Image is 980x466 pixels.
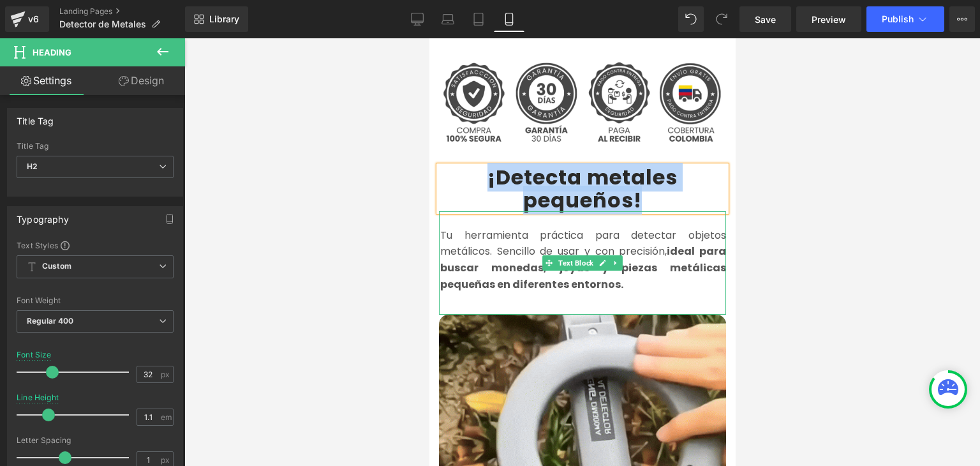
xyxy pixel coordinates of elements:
span: Heading [33,47,71,57]
b: H2 [27,162,38,171]
a: Design [95,66,188,95]
span: px [161,456,172,464]
b: Custom [42,261,71,272]
b: Regular 400 [27,316,74,326]
span: Library [209,13,239,25]
div: Text Styles [17,240,174,250]
span: Preview [812,13,846,26]
div: Title Tag [17,109,54,126]
div: Line Height [17,393,59,402]
div: Title Tag [17,142,174,151]
a: Desktop [402,6,433,32]
span: Publish [882,14,914,24]
span: Detector de Metales [59,19,146,29]
div: v6 [26,11,41,27]
span: Text Block [126,217,167,232]
font: Tu herramienta práctica para detectar objetos metálicos. Sencillo de usar y con precisión, [11,190,297,253]
a: Laptop [433,6,463,32]
a: Tablet [463,6,494,32]
button: Undo [678,6,704,32]
span: px [161,370,172,379]
a: Mobile [494,6,524,32]
span: Save [755,13,776,26]
a: Expand / Collapse [180,217,193,232]
div: Letter Spacing [17,436,174,445]
button: More [949,6,975,32]
div: Font Size [17,350,52,359]
button: Redo [709,6,734,32]
a: Preview [796,6,861,32]
button: Publish [866,6,944,32]
a: v6 [5,6,49,32]
a: New Library [185,6,248,32]
span: em [161,413,172,421]
div: Font Weight [17,296,174,305]
div: Typography [17,207,69,225]
a: Landing Pages [59,6,185,17]
b: ¡Detecta metales pequeños! [58,124,248,176]
strong: ideal para buscar monedas, joyas y piezas metálicas pequeñas en diferentes entornos. [11,206,297,253]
